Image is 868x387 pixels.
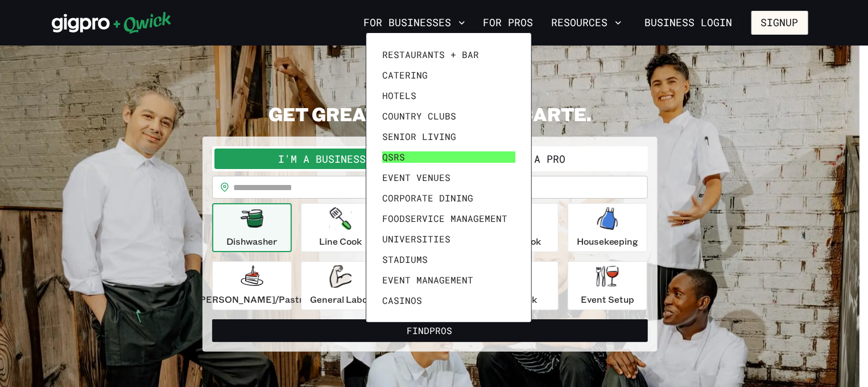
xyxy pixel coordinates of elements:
[382,110,456,122] span: Country Clubs
[382,192,473,204] span: Corporate Dining
[382,213,507,224] span: Foodservice Management
[382,172,450,183] span: Event Venues
[382,254,428,265] span: Stadiums
[382,295,422,306] span: Casinos
[382,274,473,286] span: Event Management
[382,90,416,101] span: Hotels
[382,151,405,163] span: QSRs
[382,233,450,245] span: Universities
[382,131,456,142] span: Senior Living
[382,69,428,81] span: Catering
[382,49,479,60] span: Restaurants + Bar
